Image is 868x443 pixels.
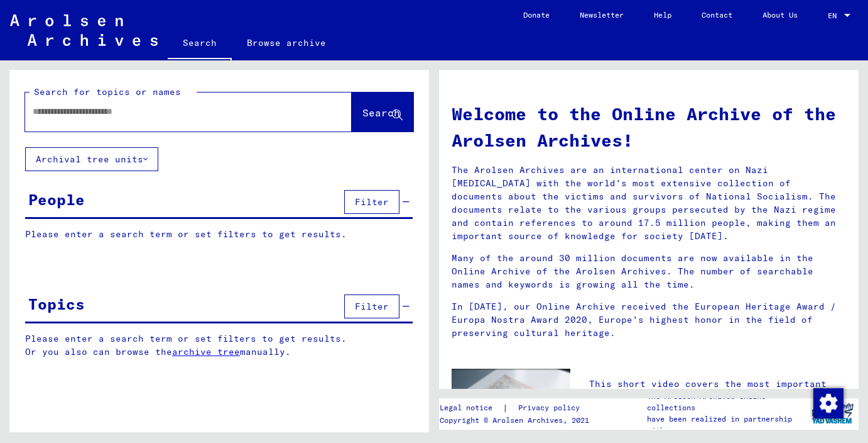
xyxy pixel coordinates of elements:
[34,86,181,98] mat-label: Search for topics or names
[25,332,413,359] p: Please enter a search term or set filters to get results. Or you also can browse the manually.
[508,401,595,415] a: Privacy policy
[452,101,846,154] h1: Welcome to the Online Archive of the Arolsen Archives!
[452,300,846,340] p: In [DATE], our Online Archive received the European Heritage Award / Europa Nostra Award 2020, Eu...
[168,28,232,60] a: Search
[647,391,806,413] p: The Arolsen Archives online collections
[28,293,85,315] div: Topics
[25,228,413,241] p: Please enter a search term or set filters to get results.
[344,294,399,318] button: Filter
[25,147,158,171] button: Archival tree units
[232,28,341,58] a: Browse archive
[440,401,595,415] div: |
[352,93,413,132] button: Search
[362,106,400,119] span: Search
[172,346,240,357] a: archive tree
[10,14,158,46] img: Arolsen_neg.svg
[452,369,570,434] img: video.jpg
[452,164,846,243] p: The Arolsen Archives are an international center on Nazi [MEDICAL_DATA] with the world’s most ext...
[813,388,844,418] img: Change consent
[355,301,389,312] span: Filter
[440,415,595,426] p: Copyright © Arolsen Archives, 2021
[589,378,846,404] p: This short video covers the most important tips for searching the Online Archive.
[647,413,806,436] p: have been realized in partnership with
[828,11,842,20] span: EN
[809,398,856,429] img: yv_logo.png
[355,196,389,208] span: Filter
[28,188,85,211] div: People
[344,190,399,214] button: Filter
[452,252,846,291] p: Many of the around 30 million documents are now available in the Online Archive of the Arolsen Ar...
[440,401,502,415] a: Legal notice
